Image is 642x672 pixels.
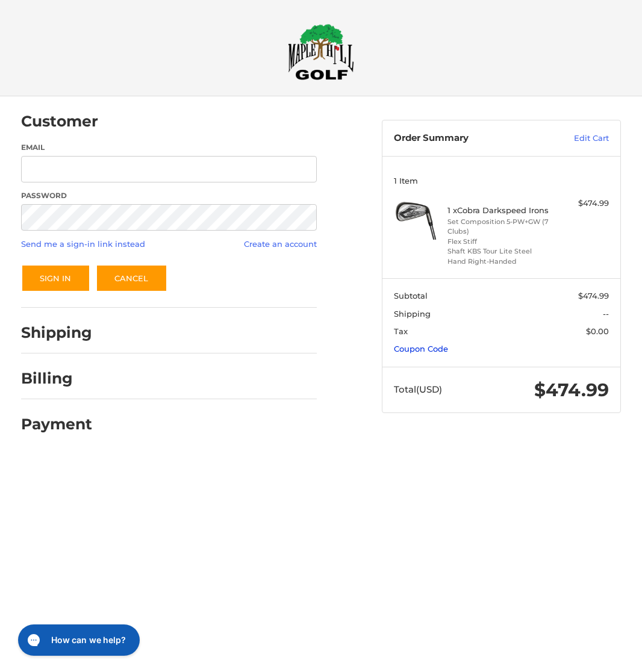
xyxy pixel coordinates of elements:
[394,176,609,185] h3: 1 Item
[603,309,609,319] span: --
[447,217,552,237] li: Set Composition 5-PW+GW (7 Clubs)
[394,344,448,353] a: Coupon Code
[21,369,92,388] h2: Billing
[578,291,609,300] span: $474.99
[21,112,98,131] h2: Customer
[394,132,540,145] h3: Order Summary
[394,384,442,395] span: Total (USD)
[555,198,609,210] div: $474.99
[21,142,317,153] label: Email
[394,309,431,319] span: Shipping
[447,246,552,257] li: Shaft KBS Tour Lite Steel
[21,415,92,434] h2: Payment
[447,237,552,247] li: Flex Stiff
[394,326,408,336] span: Tax
[534,379,609,401] span: $474.99
[394,291,428,300] span: Subtotal
[21,264,90,292] button: Sign In
[244,239,317,249] a: Create an account
[586,326,609,336] span: $0.00
[21,190,317,201] label: Password
[12,620,143,660] iframe: Gorgias live chat messenger
[96,264,167,292] a: Cancel
[543,639,642,672] iframe: Google Customer Reviews
[447,257,552,267] li: Hand Right-Handed
[21,239,145,249] a: Send me a sign-in link instead
[540,132,609,145] a: Edit Cart
[288,23,354,80] img: Maple Hill Golf
[447,205,552,215] h4: 1 x Cobra Darkspeed Irons
[21,323,92,342] h2: Shipping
